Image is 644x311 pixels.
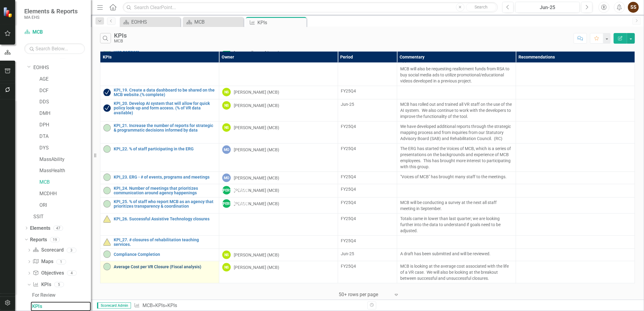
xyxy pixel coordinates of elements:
td: Double-Click to Edit Right Click for Context Menu [100,261,219,283]
td: Double-Click to Edit [219,121,338,143]
p: MCB has rolled out and trained all VR staff on the use of the AI system. We also continue to work... [400,101,513,119]
div: [PERSON_NAME] (MCB) [234,252,279,258]
span: Search [475,5,488,9]
td: Double-Click to Edit Right Click for Context Menu [100,197,219,213]
td: Double-Click to Edit [219,197,338,213]
td: Double-Click to Edit [516,172,635,184]
div: KPIs [114,32,127,39]
div: Jun-25 [518,4,578,11]
div: FY25Q4 [341,186,394,192]
div: KPIs [167,303,177,308]
a: Objectives [33,270,64,277]
p: MCB is looking at the average cost associated with the life of a VR case. We will also be looking... [400,263,513,281]
a: For Review [31,290,91,300]
td: Double-Click to Edit [397,143,516,172]
a: Elements [30,225,50,232]
td: Double-Click to Edit [516,121,635,143]
a: KPI_25. % of staff who report MCB as an agency that prioritizes transparency & coordination [114,199,216,209]
div: [PERSON_NAME] (MCB) [234,125,279,131]
p: Totals came in lower than last quarter; we are looking further into the data to understand if goa... [400,216,513,234]
a: KPI_24. Number of meetings that prioritizes communication around agency happenings [114,186,216,196]
img: On-track [103,251,111,258]
a: KPI_20. Develop AI system that will allow for quick policy look-up and form access. (% of VR data... [114,101,216,115]
div: 3 [67,248,76,253]
div: [PERSON_NAME] (MCB) [234,175,279,181]
img: On-track [103,200,111,208]
a: MassHealth [39,167,91,174]
div: [PERSON_NAME] (MCB) [234,264,279,270]
div: Jun-25 [341,101,394,107]
img: Target Met [103,89,111,96]
a: MCDHH [39,190,91,197]
a: EOHHS [33,64,91,71]
a: ORI [39,202,91,209]
p: We have developed additional reports through the strategic mapping process and from inquiries fro... [400,123,513,142]
td: Double-Click to Edit Right Click for Context Menu [100,249,219,261]
div: NS [222,263,231,272]
div: [PERSON_NAME] (MCB) [234,102,279,109]
div: FY25Q4 [341,88,394,94]
img: On-track [103,174,111,181]
div: MO [222,145,231,154]
button: SS [628,2,639,13]
td: Double-Click to Edit [219,261,338,283]
td: Double-Click to Edit [516,249,635,261]
a: Maps [33,258,53,265]
div: EOHHS [131,18,179,26]
div: MO [222,174,231,182]
div: Jun-25 [341,251,394,257]
td: Double-Click to Edit [516,261,635,283]
a: DYS [39,145,91,152]
td: Double-Click to Edit [397,249,516,261]
div: FY25Q4 [341,145,394,152]
a: MCB [39,179,91,186]
a: SSIT [33,213,91,220]
a: KPI_26. Successful Assistive Technology closures [114,217,216,221]
td: Double-Click to Edit Right Click for Context Menu [100,99,219,121]
div: [PERSON_NAME] [222,186,231,195]
p: MCB will also be requesting reallotment funds from RSA to buy social media ads to utilize promoti... [400,65,513,84]
div: 47 [53,226,63,231]
td: Double-Click to Edit [516,213,635,236]
td: Double-Click to Edit Right Click for Context Menu [100,86,219,99]
div: KPIs [32,304,91,309]
a: KPIs [155,303,165,308]
a: DDS [39,99,91,105]
a: DPH [39,122,91,129]
a: KPI_22. % of staff participating in the ERG [114,147,216,151]
div: NS [222,123,231,132]
div: FY25Q4 [341,263,394,269]
td: Double-Click to Edit [397,99,516,121]
td: Double-Click to Edit Right Click for Context Menu [100,172,219,184]
td: Double-Click to Edit [219,86,338,99]
p: A draft has been submitted and will be reviewed. [400,251,513,257]
td: Double-Click to Edit [397,213,516,236]
button: Search [466,3,496,12]
td: Double-Click to Edit [219,236,338,249]
div: For Review [32,293,91,298]
small: MA EHS [24,15,78,20]
td: Double-Click to Edit [516,86,635,99]
div: FY25Q4 [341,199,394,206]
a: AGE [39,76,91,83]
a: KPI_23. ERG - # of events, programs and meetings [114,175,216,179]
a: Average Cost per VR Closure (Fiscal analysis) [114,265,216,269]
td: Double-Click to Edit [397,121,516,143]
a: Scorecard [33,247,63,254]
img: At-risk [103,216,111,223]
a: Compliance Completion [114,252,216,257]
div: MCB [194,18,242,26]
td: Double-Click to Edit [397,86,516,99]
td: Double-Click to Edit [516,236,635,249]
td: Double-Click to Edit [219,249,338,261]
td: Double-Click to Edit [219,43,338,86]
img: On-track [103,187,111,194]
div: FY25Q4 [341,123,394,129]
div: 19 [50,237,60,242]
img: Target Met [103,105,111,112]
td: Double-Click to Edit Right Click for Context Menu [100,236,219,249]
input: Search ClearPoint... [123,2,498,13]
div: FY25Q4 [341,174,394,180]
div: [PERSON_NAME] (MCB) [234,147,279,153]
div: 14 [58,54,68,59]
